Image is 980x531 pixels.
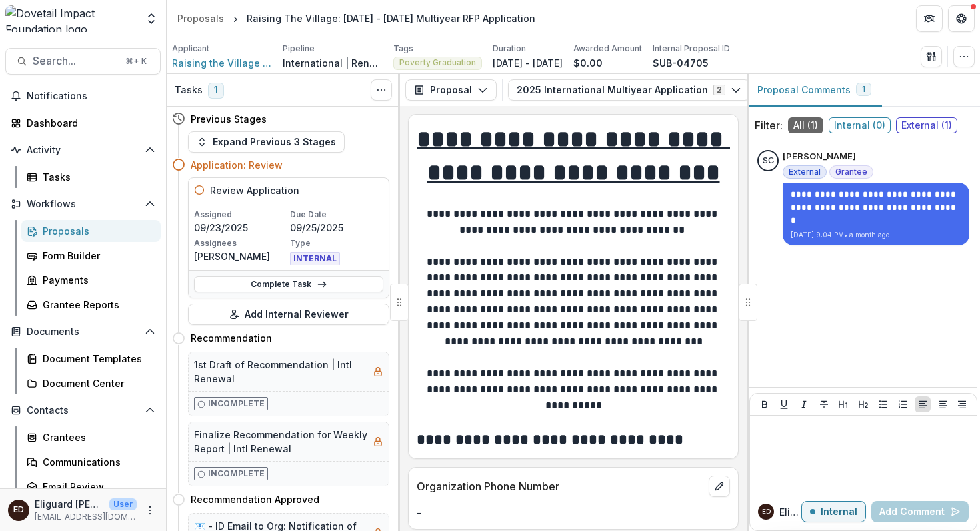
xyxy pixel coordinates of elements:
[290,237,383,249] p: Type
[757,396,773,412] button: Bold
[789,167,821,177] span: External
[177,11,224,25] div: Proposals
[776,396,792,412] button: Underline
[935,396,951,412] button: Align Center
[653,56,709,70] p: SUB-04705
[191,331,272,345] h4: Recommendation
[835,167,867,177] span: Grantee
[43,298,150,312] div: Grantee Reports
[21,220,161,242] a: Proposals
[27,405,139,416] span: Contacts
[208,468,265,480] p: Incomplete
[27,326,139,338] span: Documents
[417,505,730,521] p: -
[916,5,943,32] button: Partners
[5,112,161,134] a: Dashboard
[862,85,865,94] span: 1
[783,150,856,163] p: [PERSON_NAME]
[142,502,158,518] button: More
[172,56,272,70] a: Raising the Village (RtV)
[109,498,137,510] p: User
[191,492,319,506] h4: Recommendation Approved
[747,74,882,107] button: Proposal Comments
[709,476,730,497] button: edit
[172,9,541,28] nav: breadcrumb
[5,5,137,32] img: Dovetail Impact Foundation logo
[762,508,771,515] div: Eliguard Dawson
[142,5,161,32] button: Open entity switcher
[210,183,299,197] h5: Review Application
[27,91,155,102] span: Notifications
[27,145,139,156] span: Activity
[5,400,161,421] button: Open Contacts
[194,428,367,456] h5: Finalize Recommendation for Weekly Report | Intl Renewal
[821,506,857,518] p: Internal
[21,372,161,394] a: Document Center
[5,48,161,75] button: Search...
[393,43,413,55] p: Tags
[915,396,931,412] button: Align Left
[816,396,832,412] button: Strike
[283,56,383,70] p: International | Renewal Pipeline
[175,85,203,96] h3: Tasks
[829,117,891,133] span: Internal ( 0 )
[123,54,149,69] div: ⌘ + K
[948,5,975,32] button: Get Help
[194,358,367,386] h5: 1st Draft of Recommendation | Intl Renewal
[43,376,150,390] div: Document Center
[779,505,801,519] p: Eliguard D
[801,501,866,522] button: Internal
[788,117,823,133] span: All ( 1 )
[13,506,24,514] div: Eliguard Dawson
[5,193,161,215] button: Open Workflows
[188,131,345,153] button: Expand Previous 3 Stages
[871,501,969,522] button: Add Comment
[290,221,383,235] p: 09/25/2025
[399,58,476,67] span: Poverty Graduation
[21,451,161,473] a: Communications
[493,56,563,70] p: [DATE] - [DATE]
[27,116,150,130] div: Dashboard
[5,321,161,342] button: Open Documents
[755,117,783,133] p: Filter:
[194,249,287,263] p: [PERSON_NAME]
[954,396,970,412] button: Align Right
[43,430,150,444] div: Grantees
[21,166,161,188] a: Tasks
[43,249,150,263] div: Form Builder
[194,209,287,221] p: Assigned
[172,43,209,55] p: Applicant
[417,478,703,494] p: Organization Phone Number
[208,398,265,410] p: Incomplete
[27,199,139,210] span: Workflows
[791,230,961,240] p: [DATE] 9:04 PM • a month ago
[21,269,161,291] a: Payments
[796,396,812,412] button: Italicize
[172,9,229,28] a: Proposals
[43,352,150,366] div: Document Templates
[35,511,137,523] p: [EMAIL_ADDRESS][DOMAIN_NAME]
[247,11,535,25] div: Raising The Village: [DATE] - [DATE] Multiyear RFP Application
[855,396,871,412] button: Heading 2
[208,83,224,99] span: 1
[188,304,389,325] button: Add Internal Reviewer
[43,480,150,494] div: Email Review
[763,157,774,165] div: Shawn Cheung
[43,455,150,469] div: Communications
[5,85,161,107] button: Notifications
[405,79,497,101] button: Proposal
[191,158,283,172] h4: Application: Review
[371,79,392,101] button: Toggle View Cancelled Tasks
[194,221,287,235] p: 09/23/2025
[35,497,104,511] p: Eliguard [PERSON_NAME]
[21,476,161,498] a: Email Review
[43,170,150,184] div: Tasks
[573,56,603,70] p: $0.00
[5,139,161,161] button: Open Activity
[191,112,267,126] h4: Previous Stages
[33,55,117,67] span: Search...
[283,43,315,55] p: Pipeline
[43,273,150,287] div: Payments
[493,43,526,55] p: Duration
